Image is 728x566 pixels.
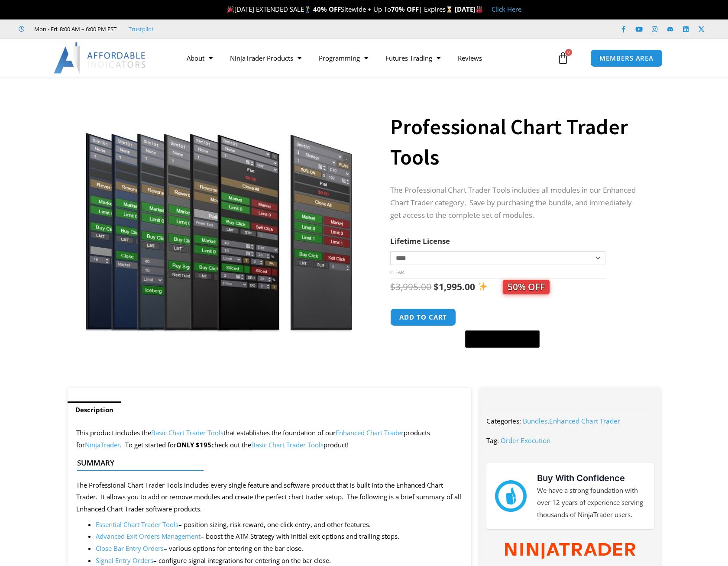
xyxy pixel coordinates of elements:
[599,55,654,61] span: MEMBERS AREA
[434,281,475,293] bdi: 1,995.00
[391,5,419,13] strong: 70% OFF
[211,440,349,449] span: check out the product!
[32,24,116,34] span: Mon - Fri: 8:00 AM – 6:00 PM EST
[96,530,463,543] li: – boost the ATM Strategy with initial exit options and trailing stops.
[310,48,377,68] a: Programming
[178,48,221,68] a: About
[486,436,499,445] span: Tag:
[478,282,487,291] img: ✨
[336,428,404,437] a: Enhanced Chart Trader
[96,532,201,540] a: Advanced Exit Orders Management
[537,485,645,521] p: We have a strong foundation with over 12 years of experience serving thousands of NinjaTrader users.
[465,330,540,348] button: Buy with GPay
[492,5,521,13] a: Click Here
[76,479,463,516] p: The Professional Chart Trader Tools includes every single feature and software product that is bu...
[455,5,483,13] strong: [DATE]
[476,6,482,13] img: 🏭
[80,92,358,332] img: ProfessionalToolsBundlePage
[178,48,555,68] nav: Menu
[449,48,491,68] a: Reviews
[537,472,645,485] h3: Buy With Confidence
[227,6,234,13] img: 🎉
[544,45,582,71] a: 0
[390,308,456,326] button: Add to cart
[390,269,404,275] a: Clear options
[523,417,547,425] a: Bundles
[129,24,154,34] a: Trustpilot
[590,49,663,67] a: MEMBERS AREA
[68,401,121,418] a: Description
[96,519,463,531] li: – position sizing, risk reward, one click entry, and other features.
[523,417,620,425] span: ,
[304,6,311,13] img: 🏌️‍♂️
[76,427,463,451] p: This product includes the that establishes the foundation of our products for . To get started for
[390,112,643,172] h1: Professional Chart Trader Tools
[434,281,439,293] span: $
[96,556,153,565] a: Signal Entry Orders
[505,543,635,560] img: NinjaTrader Wordmark color RGB | Affordable Indicators – NinjaTrader
[390,281,431,293] bdi: 3,995.00
[501,436,550,445] a: Order Execution
[251,440,324,449] a: Basic Chart Trader Tools
[54,42,147,74] img: LogoAI | Affordable Indicators – NinjaTrader
[463,307,541,328] iframe: Secure express checkout frame
[495,480,526,511] img: mark thumbs good 43913 | Affordable Indicators – NinjaTrader
[96,544,164,553] a: Close Bar Entry Orders
[96,520,178,529] a: Essential Chart Trader Tools
[486,417,521,425] span: Categories:
[377,48,449,68] a: Futures Trading
[446,6,453,13] img: ⌛
[151,428,223,437] a: Basic Chart Trader Tools
[390,281,395,293] span: $
[565,49,572,56] span: 0
[85,440,120,449] a: NinjaTrader
[176,440,211,449] strong: ONLY $195
[390,236,450,246] label: Lifetime License
[313,5,341,13] strong: 40% OFF
[96,543,463,555] li: – various options for entering on the bar close.
[503,280,550,294] span: 50% OFF
[390,184,643,222] p: The Professional Chart Trader Tools includes all modules in our Enhanced Chart Trader category. S...
[549,417,620,425] a: Enhanced Chart Trader
[77,459,455,467] h4: Summary
[225,5,455,13] span: [DATE] EXTENDED SALE Sitewide + Up To | Expires
[221,48,310,68] a: NinjaTrader Products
